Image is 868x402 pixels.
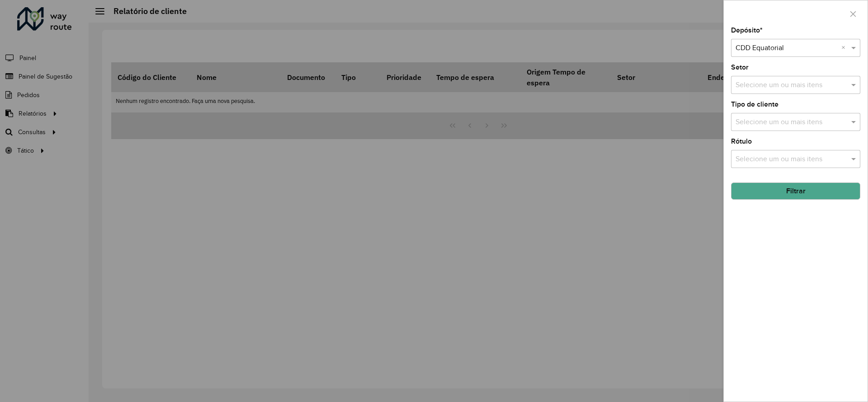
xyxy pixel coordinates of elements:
label: Setor [731,62,749,73]
label: Tipo de cliente [731,99,778,110]
button: Filtrar [731,182,860,200]
label: Rótulo [731,136,752,147]
label: Depósito [731,25,763,36]
span: Clear all [841,42,849,53]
